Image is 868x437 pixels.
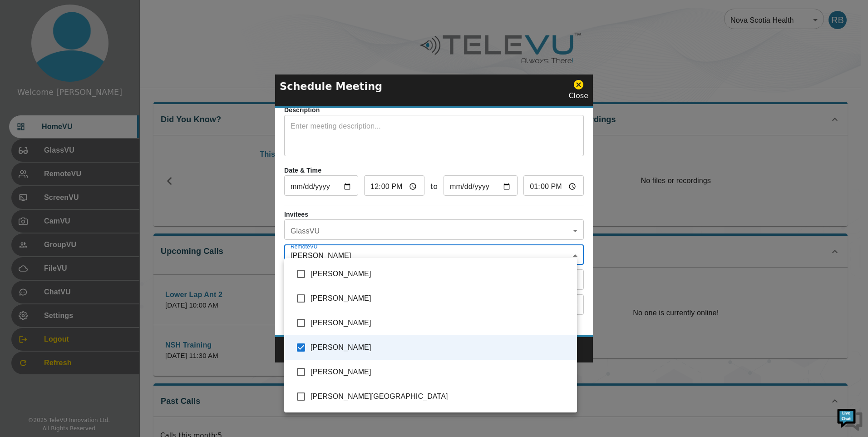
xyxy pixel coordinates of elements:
span: We're online! [53,114,125,206]
span: [PERSON_NAME] [311,367,570,377]
img: Chat Widget [836,405,863,432]
span: [PERSON_NAME] [311,268,570,279]
textarea: Type your message and hit 'Enter' [5,248,173,280]
span: [PERSON_NAME] [311,318,570,328]
div: Chat with us now [47,48,153,60]
span: [PERSON_NAME][GEOGRAPHIC_DATA] [311,391,570,402]
span: [PERSON_NAME] [311,293,570,304]
img: d_736959983_company_1615157101543_736959983 [15,42,38,65]
span: [PERSON_NAME] [311,342,570,353]
div: Minimize live chat window [149,5,171,26]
